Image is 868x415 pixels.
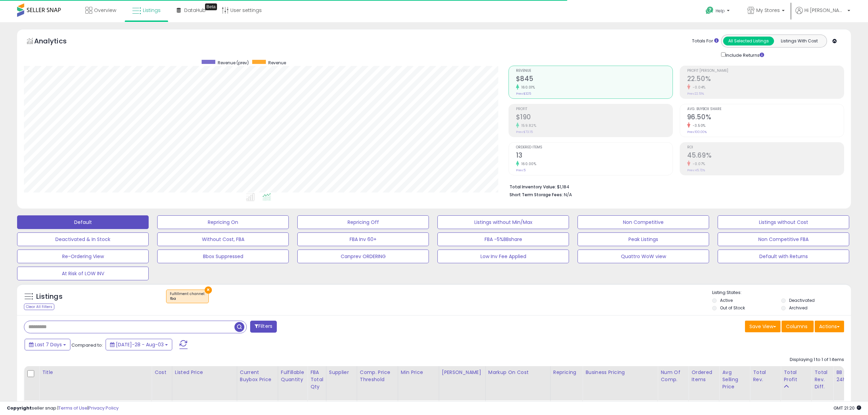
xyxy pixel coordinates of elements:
small: Prev: 45.72% [687,168,705,172]
button: Actions [815,321,844,332]
small: 160.01% [519,85,535,90]
small: Prev: 100.00% [687,130,707,134]
button: FBA -5%BBshare [437,232,569,246]
span: Listings [143,7,161,14]
button: Default with Returns [718,250,849,263]
div: fba [170,296,205,301]
button: FBA Inv 60+ [297,232,429,246]
small: 160.00% [519,161,537,166]
div: Business Pricing [585,369,655,376]
div: Include Returns [716,51,772,59]
h2: 96.50% [687,113,844,122]
button: Re-Ordering View [17,250,149,263]
div: Comp. Price Threshold [360,369,395,383]
button: Filters [250,321,277,333]
span: Revenue [516,69,673,73]
div: seller snap | | [7,405,119,412]
label: Deactivated [789,297,815,303]
small: Prev: $73.15 [516,130,533,134]
h2: $845 [516,75,673,84]
span: My Stores [756,7,780,14]
small: -0.04% [690,85,706,90]
div: Fulfillable Quantity [281,369,304,383]
div: Repricing [553,369,580,376]
button: Listings without Min/Max [437,215,569,229]
div: Markup on Cost [488,369,547,376]
div: Supplier [329,369,354,376]
div: Clear All Filters [24,304,54,310]
strong: Copyright [7,405,32,411]
button: Listings With Cost [774,37,825,45]
button: Non Competitive [578,215,709,229]
button: Repricing On [157,215,289,229]
button: Default [17,215,149,229]
span: DataHub [184,7,206,14]
h2: 13 [516,151,673,161]
button: All Selected Listings [723,37,774,45]
div: Total Rev. [753,369,778,383]
h2: 22.50% [687,75,844,84]
span: Overview [94,7,116,14]
div: Title [42,369,149,376]
div: Current Buybox Price [240,369,275,383]
p: Listing States: [712,290,851,296]
small: Prev: $325 [516,92,531,96]
label: Archived [789,305,808,311]
li: $1,184 [510,182,839,190]
h2: $190 [516,113,673,122]
div: Total Profit [784,369,809,383]
div: FBA Total Qty [310,369,323,390]
b: Short Term Storage Fees: [510,192,563,198]
small: -0.07% [690,161,705,166]
button: × [205,286,212,294]
span: Columns [786,323,808,330]
span: N/A [564,191,572,198]
button: Last 7 Days [25,339,70,350]
div: BB Share 24h. [836,369,861,383]
button: Repricing Off [297,215,429,229]
div: Min Price [401,369,436,376]
span: Help [716,8,725,14]
span: [DATE]-28 - Aug-03 [116,341,164,348]
span: Profit [516,107,673,111]
button: Deactivated & In Stock [17,232,149,246]
a: Hi [PERSON_NAME] [796,7,850,22]
a: Privacy Policy [89,405,119,411]
button: Non Competitive FBA [718,232,849,246]
span: 2025-08-11 21:20 GMT [833,405,861,411]
th: CSV column name: cust_attr_1_Supplier [326,366,357,400]
b: Total Inventory Value: [510,184,556,190]
span: Last 7 Days [35,341,62,348]
th: The percentage added to the cost of goods (COGS) that forms the calculator for Min & Max prices. [485,366,550,400]
span: Profit [PERSON_NAME] [687,69,844,73]
a: Terms of Use [58,405,87,411]
button: Canprev ORDERING [297,250,429,263]
span: Hi [PERSON_NAME] [804,7,845,14]
button: Save View [745,321,781,332]
h5: Analytics [34,36,80,48]
label: Out of Stock [720,305,745,311]
div: Listed Price [175,369,234,376]
div: Totals For [692,38,719,44]
button: Bbox Suppressed [157,250,289,263]
div: Ordered Items [691,369,716,383]
button: Peak Listings [578,232,709,246]
a: Help [700,1,736,22]
span: Compared to: [71,342,103,348]
span: Revenue (prev) [218,60,249,66]
small: Prev: 22.51% [687,92,704,96]
span: Avg. Buybox Share [687,107,844,111]
button: At Risk of LOW INV [17,267,149,280]
button: [DATE]-28 - Aug-03 [106,339,172,350]
span: ROI [687,146,844,149]
div: Num of Comp. [661,369,686,383]
span: Fulfillment channel : [170,291,205,302]
div: [PERSON_NAME] [442,369,483,376]
div: Total Rev. Diff. [814,369,830,390]
span: Ordered Items [516,146,673,149]
button: Without Cost, FBA [157,232,289,246]
button: Listings without Cost [718,215,849,229]
label: Active [720,297,733,303]
h2: 45.69% [687,151,844,161]
span: Revenue [268,60,286,66]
